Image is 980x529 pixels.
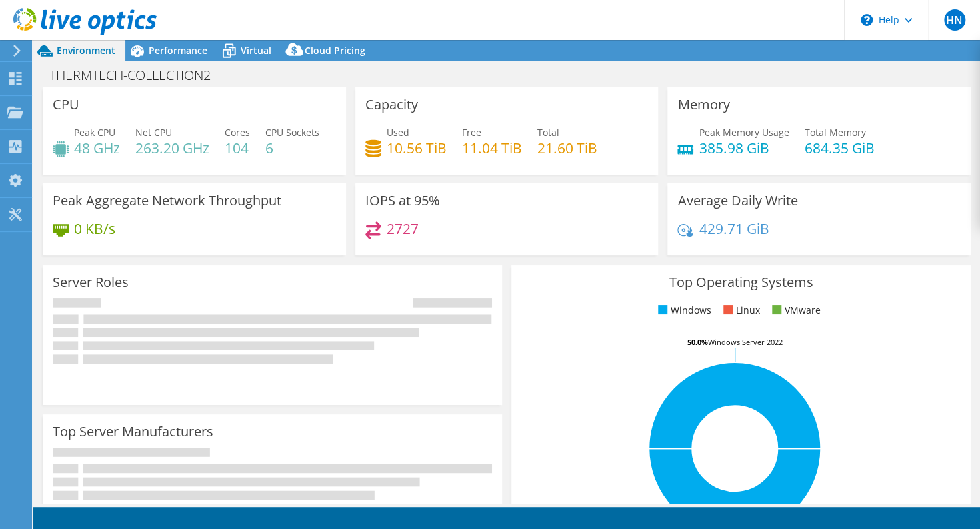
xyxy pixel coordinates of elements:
span: Virtual [241,44,271,57]
svg: \n [861,14,873,26]
h4: 104 [225,141,250,155]
span: Net CPU [135,126,172,139]
h3: Server Roles [53,275,129,290]
h4: 429.71 GiB [699,221,769,236]
h4: 48 GHz [74,141,120,155]
h4: 11.04 TiB [462,141,522,155]
li: Linux [720,303,760,318]
tspan: 50.0% [687,337,708,347]
li: Windows [655,303,711,318]
h3: CPU [53,97,79,112]
h4: 263.20 GHz [135,141,209,155]
h3: Peak Aggregate Network Throughput [53,193,281,208]
h3: IOPS at 95% [365,193,440,208]
span: Free [462,126,481,139]
span: CPU Sockets [265,126,319,139]
h3: Capacity [365,97,418,112]
h4: 0 KB/s [74,221,115,236]
h4: 21.60 TiB [537,141,597,155]
span: HN [944,9,965,31]
h3: Top Server Manufacturers [53,424,213,439]
tspan: Windows Server 2022 [708,337,783,347]
li: VMware [769,303,821,318]
span: Peak Memory Usage [699,126,789,139]
h3: Average Daily Write [677,193,797,208]
h4: 385.98 GiB [699,141,789,155]
span: Total [537,126,559,139]
h4: 684.35 GiB [804,141,874,155]
span: Used [387,126,409,139]
span: Cloud Pricing [305,44,365,57]
h1: THERMTECH-COLLECTION2 [43,68,231,83]
span: Total Memory [804,126,865,139]
h4: 6 [265,141,319,155]
span: Peak CPU [74,126,115,139]
h3: Top Operating Systems [521,275,961,290]
h4: 10.56 TiB [387,141,447,155]
span: Environment [57,44,115,57]
h3: Memory [677,97,729,112]
h4: 2727 [387,221,419,236]
span: Performance [149,44,207,57]
span: Cores [225,126,250,139]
